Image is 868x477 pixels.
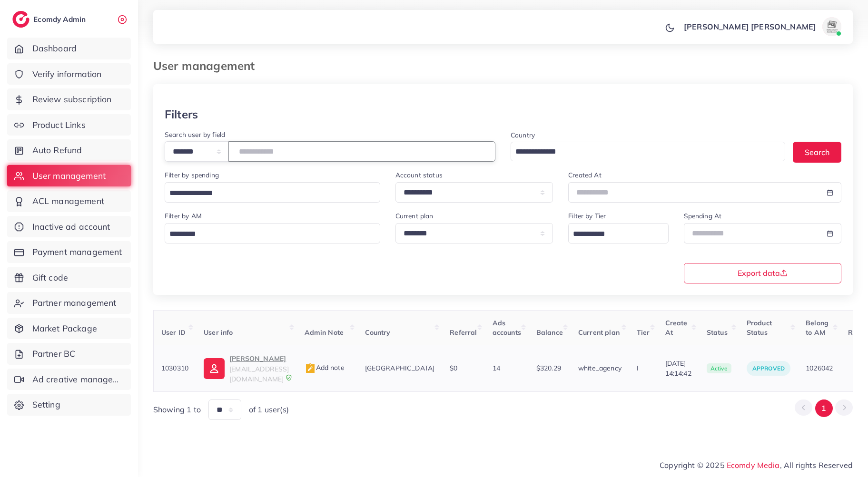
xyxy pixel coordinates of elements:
label: Account status [395,170,443,180]
input: Search for option [166,186,368,201]
label: Search user by field [165,130,225,139]
button: Go to page 1 [815,399,833,417]
img: avatar [822,17,841,36]
label: Filter by spending [165,170,219,180]
span: Payment management [32,246,122,258]
a: Inactive ad account [7,216,131,238]
input: Search for option [512,145,773,159]
p: [PERSON_NAME] [PERSON_NAME] [684,21,816,32]
ul: Pagination [795,399,853,417]
span: of 1 user(s) [249,404,289,415]
img: logo [12,11,30,28]
button: Search [793,142,841,162]
span: Roles [848,328,866,337]
h3: User management [153,59,262,73]
span: Add note [305,363,345,372]
span: Belong to AM [806,319,829,337]
span: Dashboard [32,42,77,55]
span: User ID [161,328,186,337]
label: Country [511,130,535,140]
label: Current plan [395,211,434,221]
a: logoEcomdy Admin [12,11,88,28]
div: Search for option [165,223,380,243]
span: [EMAIL_ADDRESS][DOMAIN_NAME] [229,365,289,383]
span: Review subscription [32,93,112,106]
input: Search for option [166,227,368,242]
p: [PERSON_NAME] [229,353,289,364]
img: ic-user-info.36bf1079.svg [204,358,225,379]
a: Market Package [7,318,131,340]
a: Dashboard [7,38,131,59]
a: Ecomdy Media [727,460,780,470]
span: Product Links [32,119,86,131]
span: Partner management [32,297,117,309]
span: [GEOGRAPHIC_DATA] [365,364,435,372]
span: Partner BC [32,348,76,360]
a: [PERSON_NAME][EMAIL_ADDRESS][DOMAIN_NAME] [204,353,289,384]
span: Country [365,328,391,337]
label: Spending At [684,211,722,221]
span: Gift code [32,272,68,284]
span: Copyright © 2025 [660,459,853,471]
span: Tier [637,328,650,337]
span: Showing 1 to [153,404,201,415]
img: admin_note.cdd0b510.svg [305,363,316,374]
span: Verify information [32,68,102,80]
span: 1026042 [806,364,833,372]
span: User management [32,170,106,182]
span: $320.29 [536,364,561,372]
span: Setting [32,399,60,411]
label: Filter by AM [165,211,202,221]
a: Ad creative management [7,369,131,390]
div: Search for option [511,142,785,161]
a: Review subscription [7,88,131,110]
a: User management [7,165,131,187]
span: active [707,363,731,374]
input: Search for option [570,227,656,242]
span: Current plan [578,328,620,337]
span: Ads accounts [493,319,521,337]
span: Auto Refund [32,144,82,156]
span: 14 [493,364,500,372]
span: Create At [665,319,688,337]
span: Market Package [32,322,97,335]
span: User info [204,328,233,337]
span: 1030310 [161,364,188,372]
label: Filter by Tier [568,211,606,221]
a: Payment management [7,241,131,263]
a: Setting [7,394,131,416]
span: Balance [536,328,563,337]
a: ACL management [7,190,131,212]
span: ACL management [32,195,104,207]
span: Inactive ad account [32,221,110,233]
span: Export data [738,269,788,277]
span: [DATE] 14:14:42 [665,359,691,378]
span: Product Status [747,319,772,337]
span: approved [752,365,785,372]
a: Partner BC [7,343,131,365]
span: , All rights Reserved [780,459,853,471]
span: $0 [450,364,457,372]
h3: Filters [165,107,198,121]
span: Referral [450,328,477,337]
span: white_agency [578,364,621,372]
h2: Ecomdy Admin [33,15,88,24]
a: [PERSON_NAME] [PERSON_NAME]avatar [679,17,845,36]
img: 9CAL8B2pu8EFxCJHYAAAAldEVYdGRhdGU6Y3JlYXRlADIwMjItMTItMDlUMDQ6NTg6MzkrMDA6MDBXSlgLAAAAJXRFWHRkYXR... [286,374,292,381]
span: I [637,364,639,372]
a: Verify information [7,63,131,85]
label: Created At [568,170,602,180]
button: Export data [684,263,842,283]
a: Gift code [7,267,131,289]
div: Search for option [568,223,668,243]
span: Ad creative management [32,373,124,386]
a: Product Links [7,114,131,136]
a: Partner management [7,292,131,314]
div: Search for option [165,182,380,203]
span: Status [707,328,728,337]
a: Auto Refund [7,139,131,161]
span: Admin Note [305,328,344,337]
